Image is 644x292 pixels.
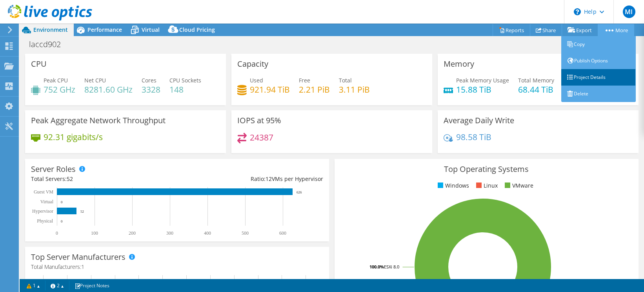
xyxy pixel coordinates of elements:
text: 626 [297,190,302,194]
a: Copy [561,36,636,53]
h4: 98.58 TiB [456,133,491,141]
h4: 148 [169,85,201,94]
span: Performance [87,26,122,33]
h4: 92.31 gigabits/s [44,133,103,141]
text: 0 [61,200,63,204]
h4: 68.44 TiB [518,85,554,94]
text: 52 [80,210,84,214]
a: Share [530,24,562,36]
li: Linux [474,181,498,190]
h4: 3328 [142,85,160,94]
h3: IOPS at 95% [237,116,281,125]
h3: Top Operating Systems [340,165,633,173]
h4: 3.11 PiB [339,85,370,94]
span: Total Memory [518,77,554,84]
h1: laccd902 [25,40,73,49]
tspan: 100.0% [369,264,384,270]
span: Used [250,77,263,84]
span: MI [623,5,635,18]
a: Reports [493,24,530,36]
h4: 921.94 TiB [250,85,290,94]
span: Peak CPU [44,77,68,84]
h4: 2.21 PiB [299,85,330,94]
text: Guest VM [34,189,53,195]
h3: Average Daily Write [444,116,514,125]
div: Ratio: VMs per Hypervisor [177,175,323,183]
span: CPU Sockets [169,77,201,84]
text: Hypervisor [32,208,53,214]
span: Environment [33,26,68,33]
text: 500 [242,230,249,236]
tspan: ESXi 8.0 [384,264,399,270]
span: Cloud Pricing [179,26,215,33]
text: Physical [37,218,53,224]
a: Project Details [561,69,636,86]
h4: 8281.60 GHz [84,85,133,94]
h4: 752 GHz [44,85,75,94]
span: Cores [142,77,156,84]
text: 300 [166,230,173,236]
li: VMware [503,181,533,190]
text: 600 [279,230,286,236]
h4: 15.88 TiB [456,85,509,94]
text: 400 [204,230,211,236]
h3: Top Server Manufacturers [31,253,126,261]
text: Virtual [40,199,54,204]
h4: Total Manufacturers: [31,263,323,271]
h3: CPU [31,60,47,68]
a: Publish Options [561,53,636,69]
a: 1 [21,281,45,290]
a: 2 [45,281,69,290]
text: 100 [91,230,98,236]
span: 12 [266,175,272,182]
span: Total [339,77,352,84]
span: Peak Memory Usage [456,77,509,84]
span: 1 [81,263,84,270]
a: Delete [561,86,636,102]
svg: \n [574,8,581,15]
h3: Memory [444,60,474,68]
h3: Peak Aggregate Network Throughput [31,116,166,125]
h4: 24387 [250,133,273,142]
text: 200 [129,230,136,236]
span: Virtual [142,26,160,33]
h3: Server Roles [31,165,76,173]
h3: Capacity [237,60,268,68]
a: Export [562,24,598,36]
a: More [598,24,634,36]
text: 0 [56,230,58,236]
span: Net CPU [84,77,106,84]
text: 0 [61,219,63,223]
div: Total Servers: [31,175,177,183]
span: Free [299,77,310,84]
a: Project Notes [69,281,115,290]
span: 52 [67,175,73,182]
li: Windows [436,181,469,190]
